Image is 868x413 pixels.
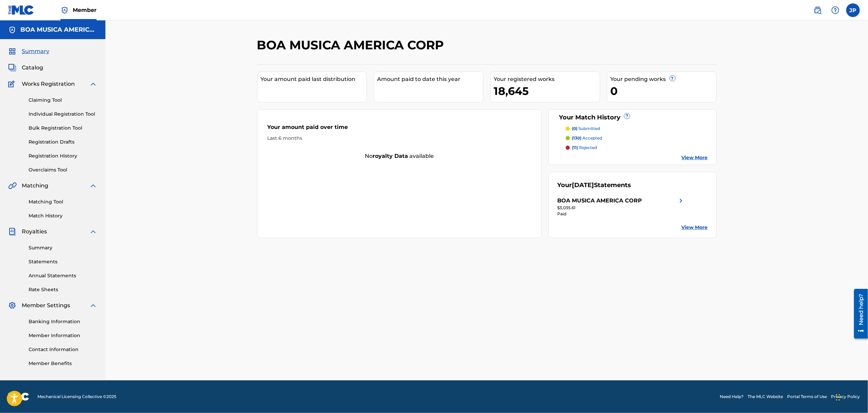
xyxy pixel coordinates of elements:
a: CatalogCatalog [8,64,43,72]
a: Portal Terms of Use [787,394,827,400]
a: Individual Registration Tool [29,111,97,118]
span: Member Settings [22,301,70,310]
a: SummarySummary [8,47,49,55]
a: Matching Tool [29,198,97,205]
img: Member Settings [8,301,16,310]
a: Bulk Registration Tool [29,125,97,132]
img: Works Registration [8,80,17,88]
div: No available [257,152,542,160]
iframe: Resource Center [849,286,868,341]
a: Claiming Tool [29,97,97,104]
a: View More [682,154,708,161]
img: logo [8,393,29,401]
img: Top Rightsholder [61,6,69,14]
div: Paid [557,211,685,217]
img: Royalties [8,228,16,236]
a: Need Help? [720,394,744,400]
a: (0) submitted [566,126,708,132]
img: expand [89,80,97,88]
a: Annual Statements [29,272,97,279]
h5: BOA MUSICA AMERICA CORP [20,26,97,34]
img: help [831,6,839,14]
a: Statements [29,258,97,265]
div: Your pending works [611,75,716,83]
img: Summary [8,47,16,55]
span: Catalog [22,64,43,72]
span: Mechanical Licensing Collective © 2025 [37,394,116,400]
a: Rate Sheets [29,286,97,293]
h2: BOA MUSICA AMERICA CORP [257,37,447,53]
img: expand [89,228,97,236]
span: (11) [572,145,578,150]
div: 0 [611,83,716,99]
a: BOA MUSICA AMERICA CORPright chevron icon$3,035.61Paid [557,197,685,217]
span: ? [670,76,675,81]
iframe: Chat Widget [834,380,868,413]
div: Widget de chat [834,380,868,413]
div: Your amount paid last distribution [261,75,367,83]
a: The MLC Website [748,394,783,400]
span: Royalties [22,228,47,236]
a: Contact Information [29,346,97,353]
div: BOA MUSICA AMERICA CORP [557,197,642,205]
p: submitted [572,126,600,132]
div: Last 6 months [268,135,531,142]
img: search [814,6,822,14]
span: (0) [572,126,577,131]
div: Your registered works [494,75,600,83]
img: right chevron icon [677,197,685,205]
div: $3,035.61 [557,205,685,211]
img: expand [89,301,97,310]
img: expand [89,182,97,190]
a: Registration Drafts [29,138,97,146]
div: 18,645 [494,83,600,99]
span: Summary [22,47,49,55]
a: (130) accepted [566,135,708,141]
span: ? [624,113,630,119]
strong: royalty data [373,153,408,159]
div: Your Match History [557,113,708,122]
div: Your amount paid over time [268,123,531,135]
a: Member Information [29,332,97,339]
span: Matching [22,182,48,190]
a: Match History [29,212,97,219]
p: accepted [572,135,602,141]
span: Works Registration [22,80,75,88]
a: Member Benefits [29,360,97,367]
a: Overclaims Tool [29,166,97,174]
a: View More [682,224,708,231]
p: rejected [572,145,597,151]
a: Summary [29,244,97,251]
span: [DATE] [572,181,594,189]
span: Member [73,6,97,14]
a: Registration History [29,152,97,160]
span: (130) [572,135,581,141]
div: Help [829,3,842,17]
img: Catalog [8,64,16,72]
div: Arrastrar [836,387,840,408]
img: Accounts [8,26,16,34]
div: Your Statements [557,181,631,190]
div: Amount paid to date this year [377,75,483,83]
a: Banking Information [29,318,97,325]
a: Public Search [811,3,824,17]
a: Privacy Policy [831,394,860,400]
img: MLC Logo [8,5,34,15]
a: (11) rejected [566,145,708,151]
div: User Menu [846,3,860,17]
img: Matching [8,182,17,190]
